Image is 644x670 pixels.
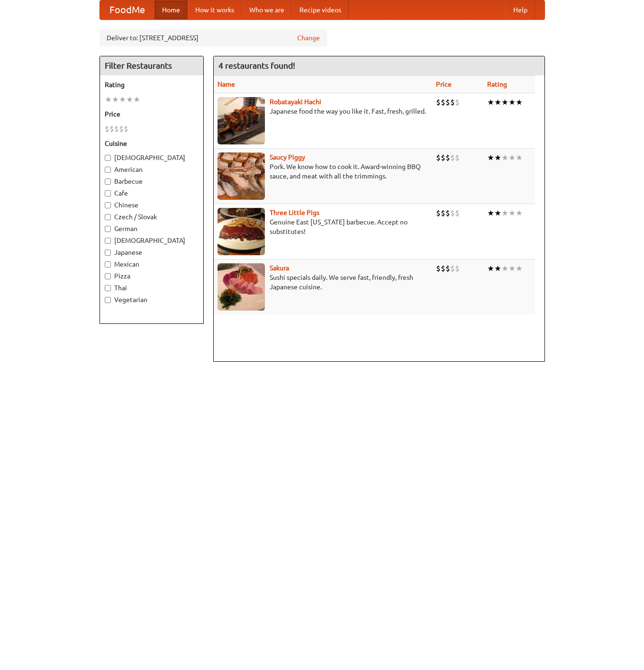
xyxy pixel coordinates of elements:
label: German [105,224,199,233]
label: American [105,165,199,174]
li: ★ [508,263,516,274]
p: Sushi specials daily. We serve fast, friendly, fresh Japanese cuisine. [218,273,429,292]
a: Sakura [270,264,289,272]
li: ★ [508,97,516,107]
a: Help [506,0,535,19]
li: ★ [133,94,140,105]
li: ★ [501,263,508,274]
label: Thai [105,283,199,293]
input: Vegetarian [105,297,111,303]
li: $ [441,208,445,218]
li: $ [441,152,445,163]
li: $ [455,152,460,163]
li: ★ [516,97,523,107]
label: Chinese [105,200,199,210]
li: ★ [516,152,523,163]
li: $ [455,208,460,218]
input: Pizza [105,273,111,279]
img: saucy.jpg [218,152,265,200]
h5: Price [105,109,199,119]
b: Robatayaki Hachi [270,98,321,106]
label: Barbecue [105,177,199,186]
label: Mexican [105,259,199,269]
li: $ [441,97,445,107]
input: Czech / Slovak [105,214,111,220]
li: $ [436,152,441,163]
label: Czech / Slovak [105,212,199,222]
label: Japanese [105,248,199,257]
li: ★ [105,94,112,105]
img: sakura.jpg [218,263,265,311]
li: ★ [487,152,494,163]
h5: Cuisine [105,139,199,148]
input: Barbecue [105,179,111,185]
li: $ [445,208,450,218]
a: Saucy Piggy [270,153,305,161]
li: $ [441,263,445,274]
li: ★ [501,152,508,163]
li: ★ [516,208,523,218]
input: [DEMOGRAPHIC_DATA] [105,155,111,161]
input: Japanese [105,250,111,256]
li: ★ [501,208,508,218]
input: Chinese [105,202,111,208]
a: Recipe videos [292,0,349,19]
li: $ [105,124,109,134]
a: Name [218,80,235,88]
li: $ [450,263,455,274]
input: Cafe [105,190,111,197]
div: Deliver to: [STREET_ADDRESS] [100,29,327,46]
li: ★ [126,94,133,105]
li: $ [109,124,114,134]
li: ★ [119,94,126,105]
p: Genuine East [US_STATE] barbecue. Accept no substitutes! [218,217,429,236]
li: $ [445,97,450,107]
a: Change [297,33,320,43]
li: $ [455,97,460,107]
label: Cafe [105,188,199,198]
li: ★ [501,97,508,107]
li: $ [124,124,128,134]
li: $ [445,152,450,163]
h4: Filter Restaurants [100,56,203,75]
li: $ [436,263,441,274]
li: $ [445,263,450,274]
li: ★ [112,94,119,105]
label: Pizza [105,271,199,281]
li: $ [455,263,460,274]
li: ★ [487,263,494,274]
ng-pluralize: 4 restaurants found! [218,61,295,70]
p: Japanese food the way you like it. Fast, fresh, grilled. [218,107,429,116]
img: robatayaki.jpg [218,97,265,144]
input: Thai [105,285,111,291]
a: FoodMe [100,0,154,19]
a: Price [436,80,452,88]
li: $ [114,124,119,134]
li: ★ [516,263,523,274]
li: $ [436,97,441,107]
label: [DEMOGRAPHIC_DATA] [105,153,199,162]
li: $ [450,152,455,163]
li: $ [450,97,455,107]
li: $ [436,208,441,218]
li: ★ [487,97,494,107]
p: Pork. We know how to cook it. Award-winning BBQ sauce, and meat with all the trimmings. [218,162,429,181]
li: ★ [508,208,516,218]
input: American [105,167,111,173]
a: Three Little Pigs [270,209,319,216]
a: Rating [487,80,507,88]
li: ★ [494,97,501,107]
li: ★ [494,152,501,163]
img: littlepigs.jpg [218,208,265,255]
li: $ [450,208,455,218]
a: How it works [188,0,242,19]
li: $ [119,124,124,134]
li: ★ [508,152,516,163]
a: Home [154,0,188,19]
label: Vegetarian [105,295,199,304]
li: ★ [487,208,494,218]
h5: Rating [105,80,199,89]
